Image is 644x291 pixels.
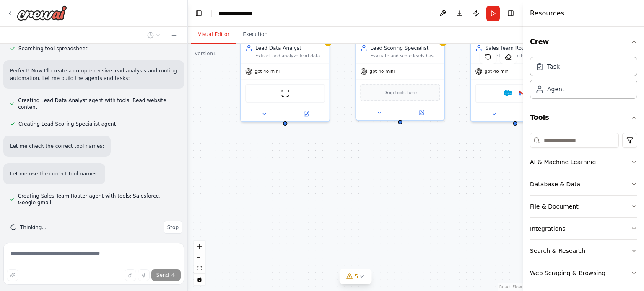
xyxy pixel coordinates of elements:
[530,30,637,54] button: Crew
[167,224,179,231] span: Stop
[218,9,260,18] nav: breadcrumb
[18,121,116,127] span: Creating Lead Scoring Specialist agent
[530,196,637,217] button: File & Document
[194,274,205,285] button: toggle interactivity
[151,269,181,281] button: Send
[194,263,205,274] button: fit view
[191,26,236,44] button: Visual Editor
[255,53,325,59] div: Extract and analyze lead data from {lead_source} to identify key lead attributes including compan...
[530,151,637,173] button: AI & Machine Learning
[138,269,150,281] button: Click to speak your automation idea
[530,262,637,284] button: Web Scraping & Browsing
[193,8,205,19] button: Hide left sidebar
[156,272,169,278] span: Send
[355,39,445,121] div: Lead Scoring SpecialistEvaluate and score leads based on company size, industry fit with {target_...
[236,26,274,44] button: Execution
[355,272,358,281] span: 5
[530,247,585,255] div: Search & Research
[20,224,47,231] span: Thinking...
[370,69,395,75] span: gpt-4o-mini
[530,180,580,188] div: Database & Data
[144,30,164,40] button: Switch to previous chat
[164,221,182,234] button: Stop
[530,224,565,233] div: Integrations
[18,97,177,111] span: Creating Lead Data Analyst agent with tools: Read website content
[7,269,18,281] button: Improve this prompt
[485,69,510,75] span: gpt-4o-mini
[167,30,181,40] button: Start a new chat
[470,39,560,122] div: Sales Team RouterRoute high-quality leads (score 60+) to the appropriate sales team members based...
[194,241,205,252] button: zoom in
[17,5,67,21] img: Logo
[384,89,417,96] span: Drop tools here
[516,110,556,118] button: Open in side panel
[530,218,637,239] button: Integrations
[10,142,104,150] p: Let me check the correct tool names:
[499,285,522,289] a: React Flow attribution
[255,44,325,52] div: Lead Data Analyst
[530,173,637,195] button: Database & Data
[370,44,440,52] div: Lead Scoring Specialist
[286,110,327,118] button: Open in side panel
[530,54,637,106] div: Crew
[530,8,564,18] h4: Resources
[240,39,330,122] div: Lead Data AnalystExtract and analyze lead data from {lead_source} to identify key lead attributes...
[18,45,87,52] span: Searching tool spreadsheet
[10,67,177,82] p: Perfect! Now I'll create a comprehensive lead analysis and routing automation. Let me build the a...
[504,89,512,98] img: Salesforce
[125,269,136,281] button: Upload files
[194,241,205,285] div: React Flow controls
[401,108,441,117] button: Open in side panel
[370,53,440,59] div: Evaluate and score leads based on company size, industry fit with {target_industries}, and engage...
[530,240,637,262] button: Search & Research
[505,8,517,19] button: Hide right sidebar
[518,89,527,98] img: Google gmail
[530,158,596,166] div: AI & Machine Learning
[194,252,205,263] button: zoom out
[254,69,280,75] span: gpt-4o-mini
[18,193,177,206] span: Creating Sales Team Router agent with tools: Salesforce, Google gmail
[10,170,99,178] p: Let me use the correct tool names:
[530,269,605,277] div: Web Scraping & Browsing
[340,269,372,284] button: 5
[486,44,555,52] div: Sales Team Router
[547,62,560,71] div: Task
[195,50,216,57] div: Version 1
[281,89,290,98] img: ScrapeWebsiteTool
[530,202,579,211] div: File & Document
[547,85,564,93] div: Agent
[530,106,637,129] button: Tools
